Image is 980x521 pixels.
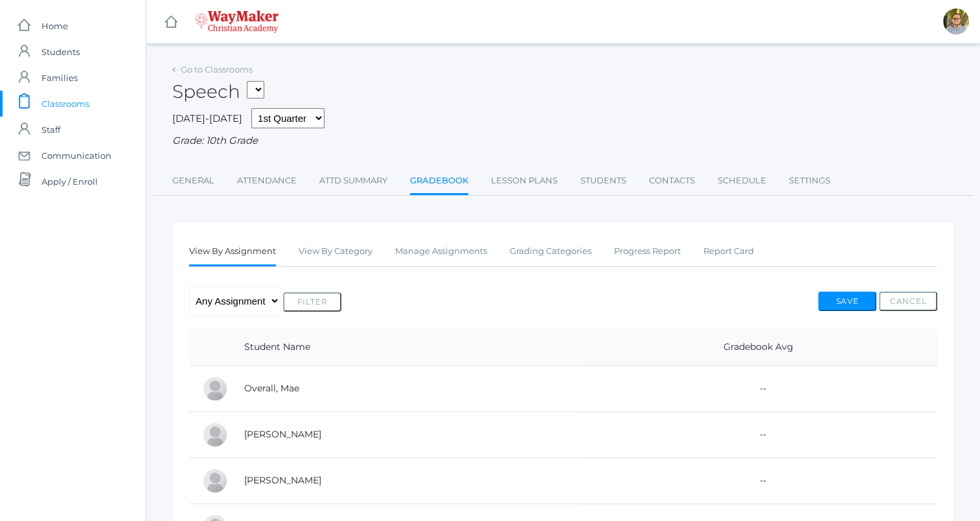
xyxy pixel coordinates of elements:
a: Settings [789,168,830,194]
a: Lesson Plans [491,168,558,194]
span: Communication [41,143,111,168]
a: [PERSON_NAME] [244,428,321,440]
a: General [172,168,214,194]
span: Home [41,13,68,39]
button: Cancel [879,292,937,311]
div: Brody Slawson [202,468,228,494]
span: Students [41,39,80,65]
a: Contacts [649,168,695,194]
a: Go to Classrooms [181,64,253,75]
a: Students [580,168,626,194]
a: View By Assignment [189,238,276,266]
img: waymaker-logo-stack-white-1602f2b1af18da31a5905e9982d058868370996dac5278e84edea6dabf9a3315.png [195,10,279,33]
span: Apply / Enroll [41,168,98,194]
a: View By Category [299,238,372,264]
td: -- [580,457,937,504]
a: Grading Categories [510,238,591,264]
th: Student Name [231,329,580,366]
td: -- [580,365,937,411]
div: Grade: 10th Grade [172,133,954,148]
a: Attd Summary [319,168,387,194]
h2: Speech [172,82,264,102]
a: [PERSON_NAME] [244,474,321,486]
a: Gradebook [410,168,468,196]
a: Manage Assignments [395,238,487,264]
span: [DATE]-[DATE] [172,112,242,124]
button: Filter [283,292,341,312]
a: Report Card [703,238,754,264]
a: Attendance [237,168,297,194]
a: Schedule [718,168,766,194]
button: Save [818,292,876,311]
span: Classrooms [41,91,89,117]
div: Mae Overall [202,376,228,402]
div: Kylen Braileanu [943,8,969,34]
a: Progress Report [614,238,681,264]
th: Gradebook Avg [580,329,937,366]
td: -- [580,411,937,457]
a: Overall, Mae [244,382,299,394]
span: Families [41,65,78,91]
span: Staff [41,117,60,143]
div: Gretchen Renz [202,422,228,448]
